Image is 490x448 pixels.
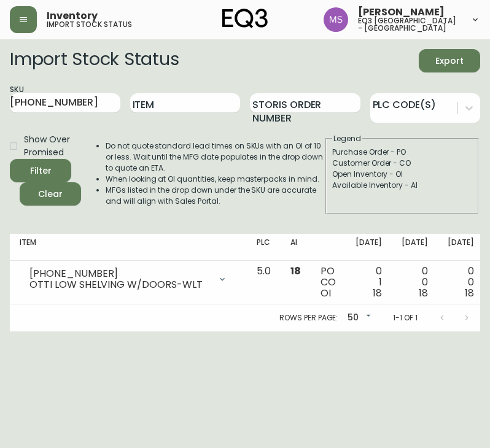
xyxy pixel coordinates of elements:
div: PO CO [321,266,336,299]
span: OI [321,286,331,300]
div: 50 [343,308,373,328]
h5: import stock status [47,21,132,28]
span: Show Over Promised [24,133,71,159]
button: Filter [10,159,71,182]
th: Item [10,234,247,261]
div: 0 0 [448,266,474,299]
img: 1b6e43211f6f3cc0b0729c9049b8e7af [324,7,348,32]
td: 5.0 [247,261,281,304]
th: [DATE] [346,234,392,261]
span: [PERSON_NAME] [358,7,445,17]
span: 18 [290,264,301,278]
li: MFGs listed in the drop down under the SKU are accurate and will align with Sales Portal. [106,185,324,207]
p: 1-1 of 1 [393,312,418,323]
div: [PHONE_NUMBER] [29,268,210,279]
div: 0 0 [402,266,428,299]
th: AI [281,234,311,261]
h2: Import Stock Status [10,49,179,72]
div: [PHONE_NUMBER]OTTI LOW SHELVING W/DOORS-WLT [20,266,237,293]
li: Do not quote standard lead times on SKUs with an OI of 10 or less. Wait until the MFG date popula... [106,141,324,174]
button: Export [419,49,480,72]
span: 18 [419,286,428,300]
span: Clear [29,187,71,202]
li: When looking at OI quantities, keep masterpacks in mind. [106,174,324,185]
h5: eq3 [GEOGRAPHIC_DATA] - [GEOGRAPHIC_DATA] [358,17,461,32]
button: Clear [20,182,81,206]
div: Filter [30,163,52,179]
p: Rows per page: [279,312,338,323]
img: logo [222,9,268,28]
span: 18 [373,286,382,300]
div: Available Inventory - AI [332,180,472,191]
th: [DATE] [438,234,484,261]
legend: Legend [332,133,362,144]
div: Customer Order - CO [332,158,472,169]
span: Export [429,53,470,69]
div: OTTI LOW SHELVING W/DOORS-WLT [29,279,210,290]
span: Inventory [47,11,98,21]
div: 0 1 [356,266,382,299]
th: PLC [247,234,281,261]
th: [DATE] [392,234,438,261]
div: Open Inventory - OI [332,169,472,180]
span: 18 [465,286,474,300]
div: Purchase Order - PO [332,147,472,158]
